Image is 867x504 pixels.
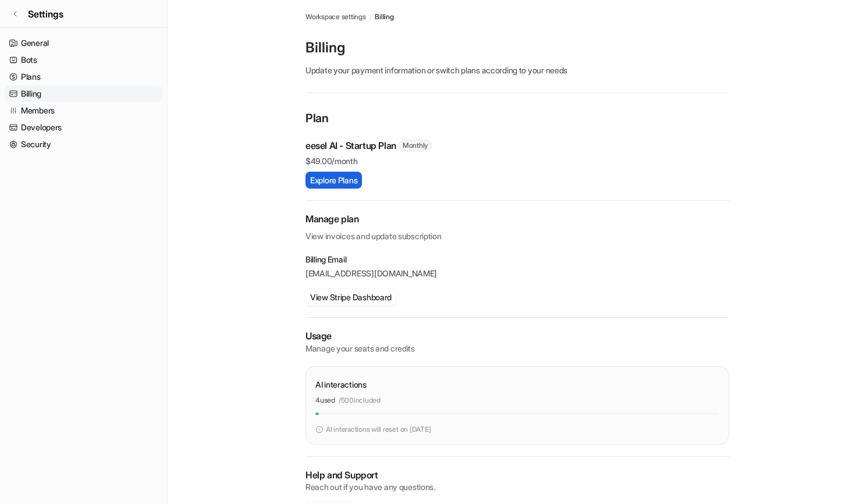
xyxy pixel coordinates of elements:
[305,226,729,242] p: View invoices and update subscription
[5,119,162,136] a: Developers
[305,254,729,265] p: Billing Email
[5,86,162,102] a: Billing
[305,155,729,167] p: $ 49.00/month
[375,12,393,22] a: Billing
[28,7,63,21] span: Settings
[315,378,367,391] p: AI interactions
[305,38,729,57] p: Billing
[305,481,729,493] p: Reach out if you have any questions.
[5,136,162,152] a: Security
[5,52,162,68] a: Bots
[305,329,729,343] p: Usage
[5,102,162,119] a: Members
[369,12,372,22] span: /
[339,395,381,406] p: / 500 included
[305,468,729,482] p: Help and Support
[305,12,366,22] a: Workspace settings
[305,289,396,306] button: View Stripe Dashboard
[315,395,335,406] p: 4 used
[326,424,431,435] p: AI interactions will reset on [DATE]
[399,140,432,151] span: Monthly
[5,69,162,85] a: Plans
[5,35,162,51] a: General
[305,64,729,76] p: Update your payment information or switch plans according to your needs
[305,212,729,226] h2: Manage plan
[305,172,362,189] button: Explore Plans
[305,109,729,129] p: Plan
[305,343,729,354] p: Manage your seats and credits
[305,268,729,279] p: [EMAIL_ADDRESS][DOMAIN_NAME]
[305,139,396,152] p: eesel AI - Startup Plan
